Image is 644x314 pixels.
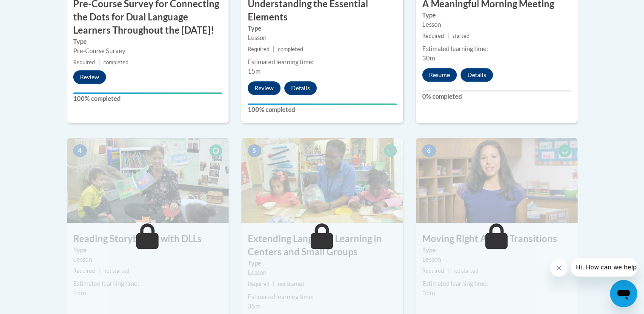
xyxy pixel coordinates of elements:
[422,268,444,274] span: Required
[248,57,397,67] div: Estimated learning time:
[416,138,578,223] img: Course Image
[5,6,69,13] span: Hi. How can we help?
[73,70,106,84] button: Review
[273,281,275,287] span: |
[422,289,435,297] span: 35m
[447,33,449,39] span: |
[422,20,571,29] div: Lesson
[73,92,222,94] div: Your progress
[422,255,571,264] div: Lesson
[73,46,222,56] div: Pre-Course Survey
[248,144,261,157] span: 5
[103,59,129,66] span: completed
[73,255,222,264] div: Lesson
[67,232,229,245] h3: Reading Storybooks with DLLs
[550,260,567,277] iframe: Close message
[73,289,86,297] span: 25m
[422,54,435,62] span: 30m
[610,280,637,307] iframe: Button to launch messaging window
[422,44,571,54] div: Estimated learning time:
[248,259,397,268] label: Type
[248,68,260,75] span: 15m
[416,232,578,245] h3: Moving Right Along: Transitions
[73,94,222,103] label: 100% completed
[452,33,469,39] span: started
[248,281,269,287] span: Required
[73,59,95,66] span: Required
[241,138,403,223] img: Course Image
[73,268,95,274] span: Required
[248,33,397,43] div: Lesson
[98,59,100,66] span: |
[73,144,87,157] span: 4
[278,46,303,52] span: completed
[248,303,260,310] span: 35m
[571,258,637,277] iframe: Message from company
[422,92,571,101] label: 0% completed
[278,281,304,287] span: not started
[73,37,222,46] label: Type
[422,11,571,20] label: Type
[461,68,493,82] button: Details
[248,81,280,95] button: Review
[248,46,269,52] span: Required
[452,268,478,274] span: not started
[248,103,397,105] div: Your progress
[284,81,317,95] button: Details
[447,268,449,274] span: |
[273,46,275,52] span: |
[73,279,222,288] div: Estimated learning time:
[73,245,222,255] label: Type
[248,105,397,114] label: 100% completed
[67,138,229,223] img: Course Image
[248,24,397,33] label: Type
[422,33,444,39] span: Required
[241,232,403,259] h3: Extending Language Learning in Centers and Small Groups
[103,268,129,274] span: not started
[422,144,436,157] span: 6
[248,292,397,302] div: Estimated learning time:
[98,268,100,274] span: |
[422,279,571,288] div: Estimated learning time:
[422,245,571,255] label: Type
[248,268,397,277] div: Lesson
[422,68,457,82] button: Resume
